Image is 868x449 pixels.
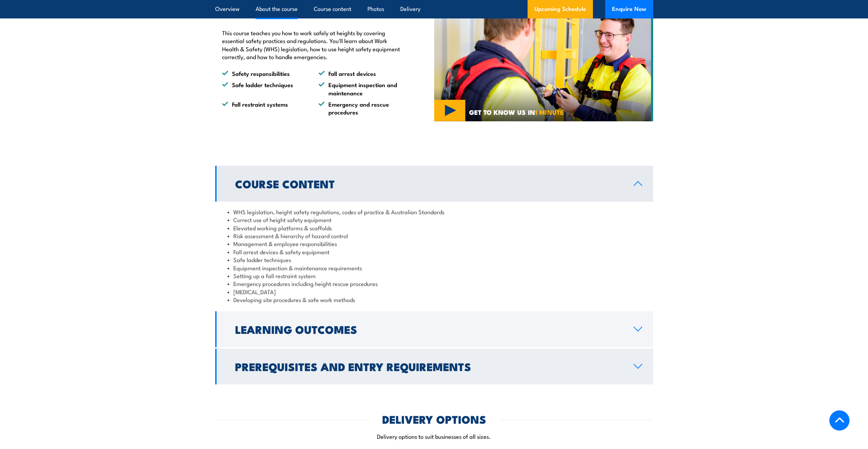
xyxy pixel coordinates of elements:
li: Emergency and rescue procedures [319,100,403,116]
p: Delivery options to suit businesses of all sizes. [215,432,653,440]
h2: DELIVERY OPTIONS [382,414,486,424]
li: Fall restraint systems [222,100,306,116]
li: Equipment inspection & maintenance requirements [228,264,641,272]
strong: 1 MINUTE [535,107,564,117]
span: GET TO KNOW US IN [469,109,564,115]
li: Safe ladder techniques [228,256,641,263]
li: Fall arrest devices & safety equipment [228,248,641,256]
li: WHS legislation, height safety regulations, codes of practice & Australian Standards [228,208,641,216]
li: Fall arrest devices [319,69,403,77]
li: Management & employee responsibilities [228,240,641,247]
li: Risk assessment & hierarchy of hazard control [228,232,641,240]
li: Equipment inspection and maintenance [319,81,403,97]
img: Work Safely at Heights TRAINING (2) [434,3,653,121]
li: Developing site procedures & safe work methods [228,296,641,303]
a: Prerequisites and Entry Requirements [215,349,653,384]
a: Course Content [215,166,653,202]
li: [MEDICAL_DATA] [228,288,641,296]
li: Safe ladder techniques [222,81,306,97]
h2: Course Content [235,179,623,188]
a: Learning Outcomes [215,311,653,347]
li: Emergency procedures including height rescue procedures [228,280,641,287]
li: Safety responsibilities [222,69,306,77]
h2: Prerequisites and Entry Requirements [235,362,623,371]
p: This course teaches you how to work safely at heights by covering essential safety practices and ... [222,29,403,61]
li: Elevated working platforms & scaffolds [228,224,641,232]
li: Correct use of height safety equipment [228,216,641,223]
li: Setting up a fall restraint system [228,272,641,280]
h2: Learning Outcomes [235,324,623,334]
